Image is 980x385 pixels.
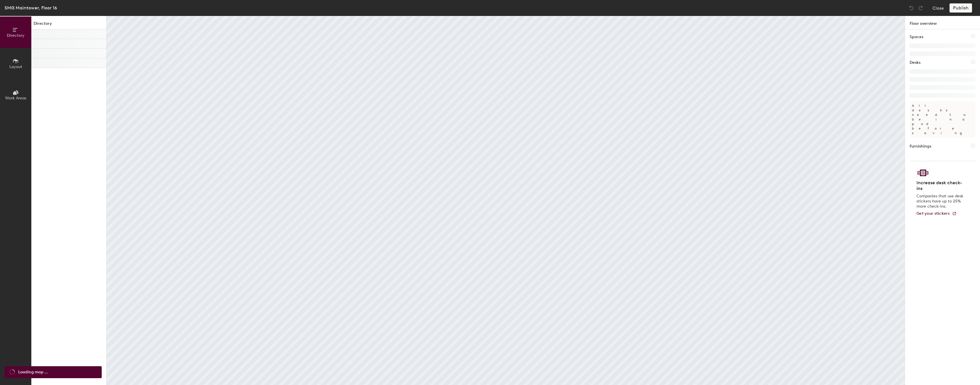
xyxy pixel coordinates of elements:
[7,33,24,38] span: Directory
[910,60,920,66] h1: Desks
[910,34,923,40] h1: Spaces
[918,5,923,11] img: Redo
[31,21,106,29] h1: Directory
[5,96,26,101] span: Work Areas
[908,5,914,11] img: Undo
[916,168,930,178] img: Sticker logo
[916,211,957,216] a: Get your stickers
[910,101,975,138] p: All desks need to be in a pod before saving
[910,143,931,150] h1: Furnishings
[5,4,57,11] div: SMG Maintower, Floor 16
[916,194,965,209] p: Companies that use desk stickers have up to 25% more check-ins.
[905,16,980,29] h1: Floor overview
[932,3,944,13] button: Close
[18,369,48,375] span: Loading map ...
[916,211,950,216] span: Get your stickers
[916,180,965,191] h4: Increase desk check-ins
[9,64,22,69] span: Layout
[107,16,905,385] canvas: Map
